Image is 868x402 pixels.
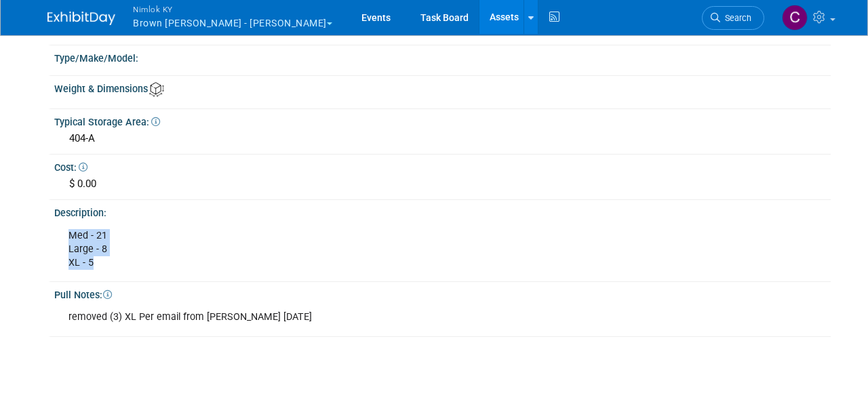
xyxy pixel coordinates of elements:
[59,222,679,277] div: Med - 21 Large - 8 XL - 5
[702,6,764,30] a: Search
[47,12,115,25] img: ExhibitDay
[54,203,831,220] div: Description:
[64,174,821,195] div: $ 0.00
[64,128,821,149] div: 404-A
[133,2,332,16] span: Nimlok KY
[59,304,679,331] div: removed (3) XL Per email from [PERSON_NAME] [DATE]
[54,117,160,127] span: Typical Storage Area:
[149,82,164,97] img: Asset Weight and Dimensions
[54,285,831,302] div: Pull Notes:
[720,13,751,23] span: Search
[782,5,808,31] img: Cheryl Kizer
[54,79,831,97] div: Weight & Dimensions
[54,48,831,65] div: Type/Make/Model:
[54,157,831,174] div: Cost:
